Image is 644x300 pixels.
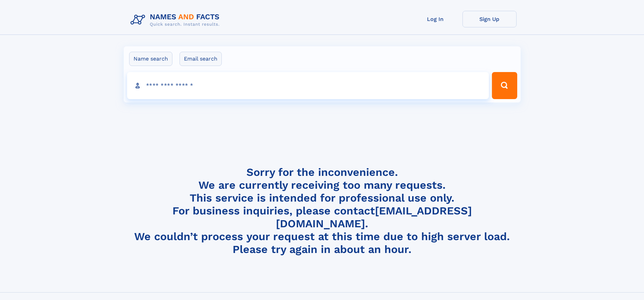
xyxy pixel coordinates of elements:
[127,72,489,99] input: search input
[180,52,222,66] label: Email search
[276,204,472,230] a: [EMAIL_ADDRESS][DOMAIN_NAME]
[128,11,225,29] img: Logo Names and Facts
[128,166,517,256] h4: Sorry for the inconvenience. We are currently receiving too many requests. This service is intend...
[129,52,172,66] label: Name search
[492,72,517,99] button: Search Button
[408,11,462,27] a: Log In
[462,11,517,27] a: Sign Up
